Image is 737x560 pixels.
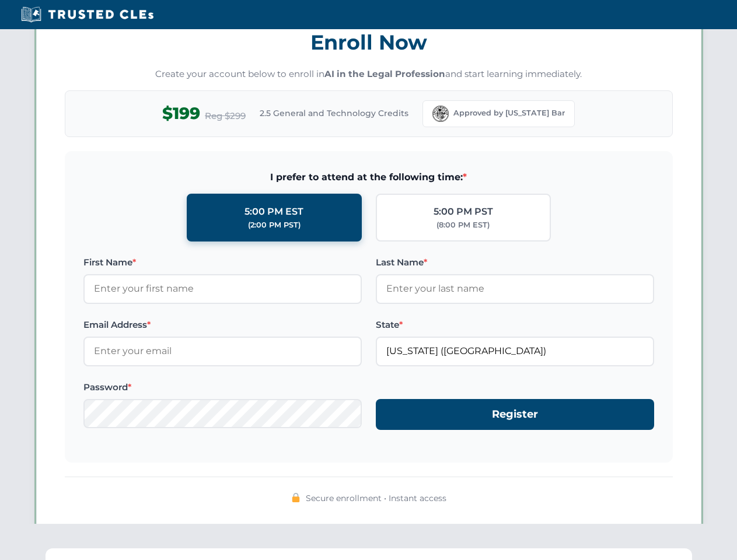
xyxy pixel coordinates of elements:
[83,318,362,332] label: Email Address
[83,380,362,394] label: Password
[205,109,246,123] span: Reg $299
[453,107,565,119] span: Approved by [US_STATE] Bar
[436,219,490,231] div: (8:00 PM EST)
[432,106,449,122] img: Florida Bar
[376,399,654,430] button: Register
[306,492,446,505] span: Secure enrollment • Instant access
[376,274,654,303] input: Enter your last name
[83,274,362,303] input: Enter your first name
[83,337,362,366] input: Enter your email
[291,493,301,502] img: 🔒
[376,318,654,332] label: State
[83,170,654,185] span: I prefer to attend at the following time:
[18,6,157,23] img: Trusted CLEs
[65,68,673,81] p: Create your account below to enroll in and start learning immediately.
[434,204,493,219] div: 5:00 PM PST
[376,256,654,269] label: Last Name
[244,204,303,219] div: 5:00 PM EST
[324,68,445,79] strong: AI in the Legal Profession
[65,24,673,61] h3: Enroll Now
[248,219,301,231] div: (2:00 PM PST)
[162,100,200,127] span: $199
[83,256,362,269] label: First Name
[260,107,408,120] span: 2.5 General and Technology Credits
[376,337,654,366] input: Florida (FL)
